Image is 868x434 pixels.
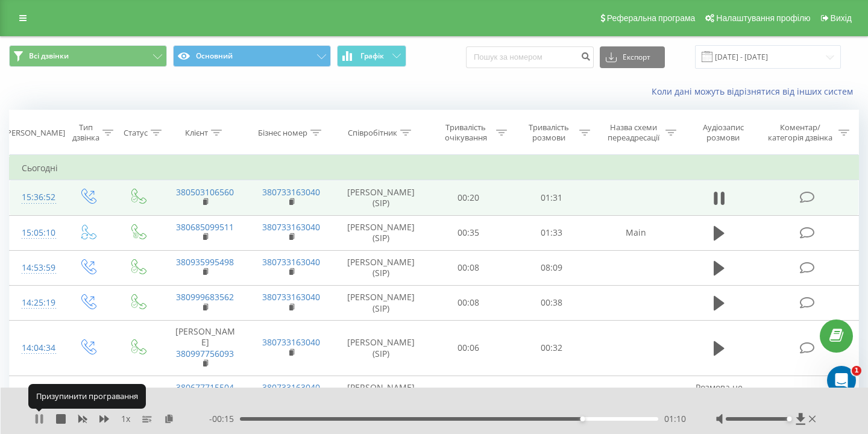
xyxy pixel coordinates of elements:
[22,291,51,315] div: 14:25:19
[162,321,248,376] td: [PERSON_NAME]
[262,256,320,268] a: 380733163040
[176,348,234,359] a: 380997756093
[29,51,69,61] span: Всі дзвінки
[173,45,331,67] button: Основний
[427,321,511,376] td: 00:06
[787,417,792,421] div: Accessibility label
[427,285,511,320] td: 00:08
[22,256,51,280] div: 14:53:59
[176,186,234,198] a: 380503106560
[664,413,686,425] span: 01:10
[348,128,397,138] div: Співробітник
[427,215,511,250] td: 00:35
[335,215,427,250] td: [PERSON_NAME] (SIP)
[176,291,234,303] a: 380999683562
[185,128,208,138] div: Клієнт
[262,186,320,198] a: 380733163040
[510,321,593,376] td: 00:32
[696,382,743,404] span: Розмова не відбулась
[604,122,662,143] div: Назва схеми переадресації
[335,250,427,285] td: [PERSON_NAME] (SIP)
[690,122,756,143] div: Аудіозапис розмови
[427,250,511,285] td: 00:08
[262,382,320,393] a: 380733163040
[831,13,852,23] span: Вихід
[765,122,835,143] div: Коментар/категорія дзвінка
[22,382,51,405] div: 12:23:52
[593,215,679,250] td: Main
[262,221,320,233] a: 380733163040
[4,128,65,138] div: [PERSON_NAME]
[176,382,234,393] a: 380677715504
[466,46,594,68] input: Пошук за номером
[72,122,99,143] div: Тип дзвінка
[22,221,51,245] div: 15:05:10
[427,180,511,215] td: 00:20
[262,291,320,303] a: 380733163040
[335,376,427,410] td: [PERSON_NAME] (SIP)
[580,417,585,421] div: Accessibility label
[510,180,593,215] td: 01:31
[716,13,810,23] span: Налаштування профілю
[121,413,130,425] span: 1 x
[209,413,240,425] span: - 00:15
[360,52,384,60] span: Графік
[337,45,406,67] button: Графік
[335,285,427,320] td: [PERSON_NAME] (SIP)
[22,186,51,209] div: 15:36:52
[22,336,51,360] div: 14:04:34
[438,122,494,143] div: Тривалість очікування
[9,45,167,67] button: Всі дзвінки
[258,128,307,138] div: Бізнес номер
[600,46,665,68] button: Експорт
[335,180,427,215] td: [PERSON_NAME] (SIP)
[510,250,593,285] td: 08:09
[652,86,859,97] a: Коли дані можуть відрізнятися вiд інших систем
[28,384,146,408] div: Призупинити програвання
[176,256,234,268] a: 380935995498
[176,221,234,233] a: 380685099511
[427,376,511,410] td: 00:02
[607,13,696,23] span: Реферальна програма
[124,128,148,138] div: Статус
[262,336,320,348] a: 380733163040
[510,285,593,320] td: 00:38
[852,366,861,376] span: 1
[335,321,427,376] td: [PERSON_NAME] (SIP)
[510,376,593,410] td: 00:00
[10,156,859,180] td: Сьогодні
[521,122,576,143] div: Тривалість розмови
[827,366,856,395] iframe: Intercom live chat
[510,215,593,250] td: 01:33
